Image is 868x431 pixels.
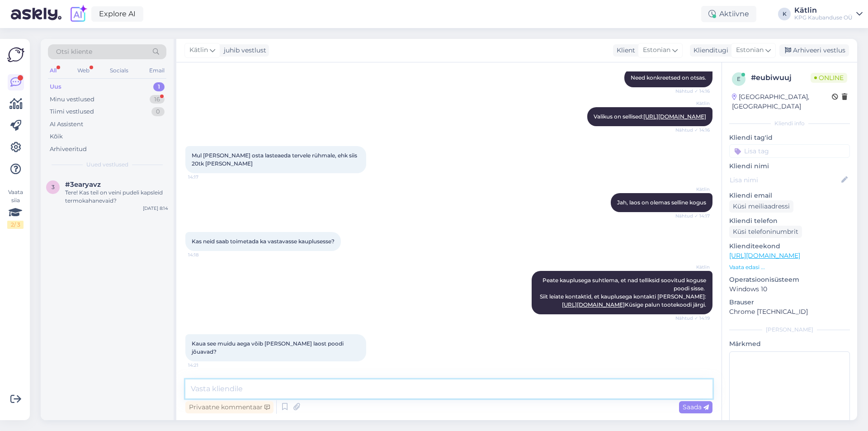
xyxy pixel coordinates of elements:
[701,6,756,22] div: Aktiivne
[794,7,853,14] div: Kätlin
[52,184,55,190] span: 3
[675,213,710,219] span: Nähtud ✓ 14:17
[732,92,832,111] div: [GEOGRAPHIC_DATA], [GEOGRAPHIC_DATA]
[147,65,166,76] div: Email
[736,45,764,55] span: Estonian
[7,221,24,229] div: 2 / 3
[729,339,850,349] p: Märkmed
[729,161,850,171] p: Kliendi nimi
[562,301,625,308] a: [URL][DOMAIN_NAME]
[56,47,92,57] span: Otsi kliente
[188,362,222,369] span: 14:21
[729,200,793,213] div: Küsi meiliaadressi
[108,65,130,76] div: Socials
[675,315,710,322] span: Nähtud ✓ 14:19
[729,275,850,284] p: Operatsioonisüsteem
[50,132,63,141] div: Kõik
[729,119,850,128] div: Kliendi info
[631,74,706,81] span: Need konkreetsed on otsas.
[192,238,335,245] span: Kas neid saab toimetada ka vastavasse kauplusesse?
[643,45,670,55] span: Estonian
[192,340,345,355] span: Kaua see muidu aega võib [PERSON_NAME] laost poodi jõuavad?
[778,8,791,20] div: K
[729,263,850,271] p: Vaata edasi ...
[729,307,850,317] p: Chrome [TECHNICAL_ID]
[675,127,710,133] span: Nähtud ✓ 14:16
[189,45,208,55] span: Kätlin
[48,65,58,76] div: All
[192,152,359,167] span: Mul [PERSON_NAME] osta lasteaeda tervele rühmale, ehk siis 20tk [PERSON_NAME]
[690,46,728,55] div: Klienditugi
[729,284,850,294] p: Windows 10
[729,133,850,142] p: Kliendi tag'id
[7,188,24,229] div: Vaata siia
[729,226,802,238] div: Küsi telefoninumbrit
[188,251,222,258] span: 14:18
[779,44,849,57] div: Arhiveeri vestlus
[75,65,91,76] div: Web
[151,107,165,116] div: 0
[676,100,710,107] span: Kätlin
[185,401,274,413] div: Privaatne kommentaar
[69,5,88,24] img: explore-ai
[220,46,266,55] div: juhib vestlust
[188,174,222,180] span: 14:17
[50,120,83,129] div: AI Assistent
[613,46,635,55] div: Klient
[729,216,850,226] p: Kliendi telefon
[675,88,710,95] span: Nähtud ✓ 14:16
[540,277,708,308] span: Peate kauplusega suhtlema, et nad telliksid soovitud koguse poodi sisse. Siit leiate kontaktid, e...
[617,199,706,206] span: Jah, laos on olemas selline kogus
[86,161,128,169] span: Uued vestlused
[794,7,863,21] a: KätlinKPG Kaubanduse OÜ
[643,113,706,120] a: [URL][DOMAIN_NAME]
[50,95,94,104] div: Minu vestlused
[150,95,165,104] div: 16
[729,251,800,260] a: [URL][DOMAIN_NAME]
[7,46,24,63] img: Askly Logo
[730,175,840,185] input: Lisa nimi
[594,113,706,120] span: Valikus on sellised:
[676,186,710,193] span: Kätlin
[737,76,741,82] span: e
[91,6,143,22] a: Explore AI
[683,403,709,411] span: Saada
[143,205,168,212] div: [DATE] 8:14
[50,145,87,154] div: Arhiveeritud
[729,144,850,158] input: Lisa tag
[794,14,853,21] div: KPG Kaubanduse OÜ
[729,191,850,200] p: Kliendi email
[153,82,165,91] div: 1
[50,82,61,91] div: Uus
[751,72,811,83] div: # eubiwuuj
[729,298,850,307] p: Brauser
[65,180,101,189] span: #3earyavz
[729,326,850,334] div: [PERSON_NAME]
[729,242,850,251] p: Klienditeekond
[811,73,847,83] span: Online
[65,189,168,205] div: Tere! Kas teil on veini pudeli kapsleid termokahanevaid?
[676,264,710,270] span: Kätlin
[50,107,94,116] div: Tiimi vestlused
